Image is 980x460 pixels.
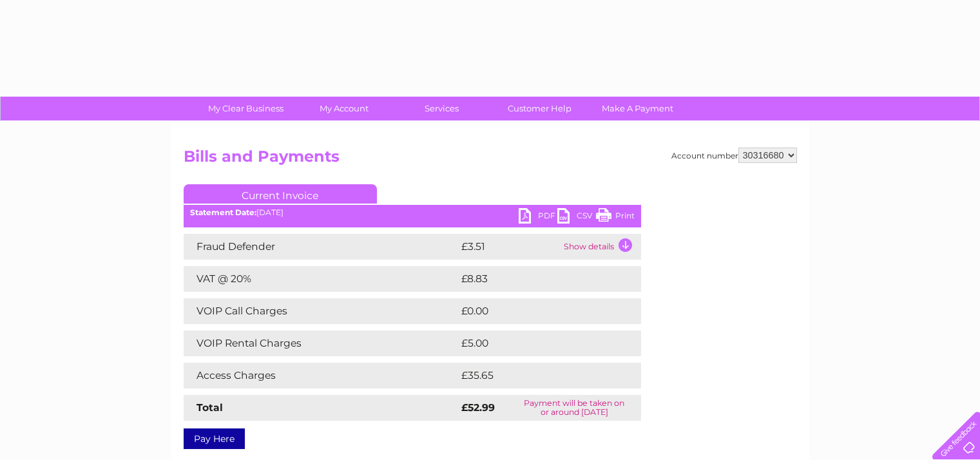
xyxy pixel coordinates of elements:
td: VOIP Rental Charges [184,331,458,356]
td: Show details [561,234,641,260]
a: PDF [519,208,557,227]
a: Services [389,97,495,120]
td: £3.51 [458,234,561,260]
td: Payment will be taken on or around [DATE] [508,395,641,421]
td: Fraud Defender [184,234,458,260]
a: CSV [557,208,596,227]
a: Current Invoice [184,184,377,204]
strong: £52.99 [461,401,495,414]
td: £35.65 [458,363,615,388]
td: £0.00 [458,298,611,324]
td: £8.83 [458,266,611,292]
td: VAT @ 20% [184,266,458,292]
td: VOIP Call Charges [184,298,458,324]
td: £5.00 [458,331,611,356]
a: Make A Payment [584,97,691,120]
div: [DATE] [184,208,641,217]
a: Pay Here [184,428,245,449]
td: Access Charges [184,363,458,388]
div: Account number [671,148,797,163]
a: My Account [291,97,397,120]
a: Print [596,208,635,227]
a: My Clear Business [193,97,299,120]
strong: Total [197,401,223,414]
a: Customer Help [486,97,593,120]
b: Statement Date: [190,207,256,217]
h2: Bills and Payments [184,148,797,172]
